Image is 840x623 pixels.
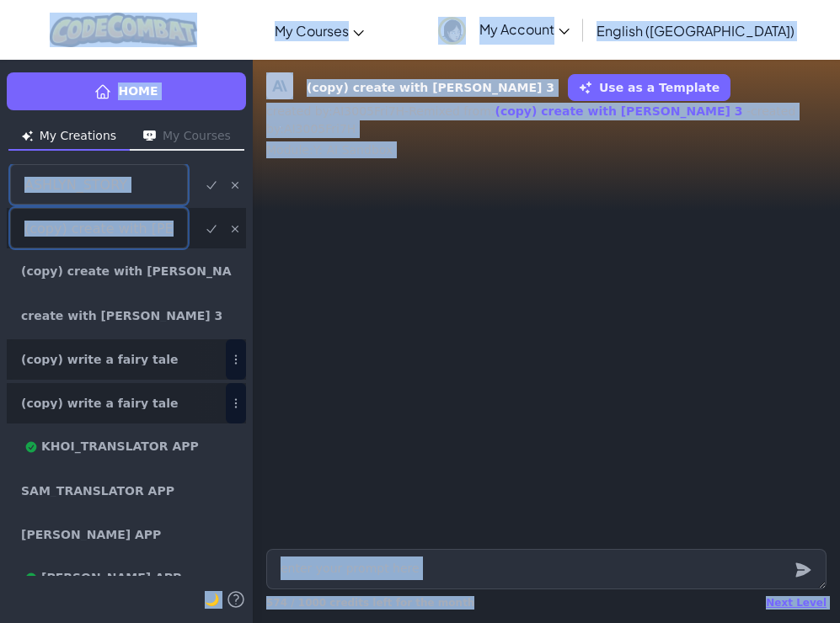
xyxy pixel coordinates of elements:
[21,440,199,454] span: KHOI_TRANSLATOR APP
[597,22,795,40] span: English ([GEOGRAPHIC_DATA])
[205,593,219,606] span: 🌙
[7,252,246,292] a: (copy) create with [PERSON_NAME] 3
[130,124,244,151] button: My Courses
[7,296,246,336] a: create with [PERSON_NAME] 3
[7,383,246,423] a: (copy) write a fairy tale
[266,8,372,53] a: My Courses
[143,130,156,141] img: Icon
[495,104,743,118] a: (copy) create with [PERSON_NAME] 3
[766,596,827,610] div: Next Level
[266,597,474,609] span: 574 / 1000 credits left for the month
[479,20,570,38] span: My Account
[266,72,293,99] img: Claude
[7,471,246,511] a: SAM_TRANSLATOR APP
[8,124,130,151] button: My Creations
[275,22,349,40] span: My Courses
[21,310,222,322] span: create with [PERSON_NAME] 3
[21,572,181,585] span: [PERSON_NAME] APP
[266,141,827,158] div: Module : Y: AI Sandbox
[430,3,578,56] a: My Account
[21,397,178,409] span: (copy) write a fairy tale
[307,79,554,97] strong: (copy) create with [PERSON_NAME] 3
[22,130,33,141] img: Icon
[438,17,466,45] img: avatar
[7,427,246,467] a: KHOI_TRANSLATOR APP
[266,104,404,118] span: created by : AI3005Fri7H
[21,265,232,279] span: (copy) create with [PERSON_NAME] 3
[7,72,246,110] a: Home
[7,558,246,599] a: [PERSON_NAME] APP
[21,354,178,365] span: (copy) write a fairy tale
[588,8,803,53] a: English ([GEOGRAPHIC_DATA])
[568,74,730,101] button: Use as a Template
[404,104,409,118] span: -
[205,589,219,610] button: 🌙
[7,339,246,380] a: (copy) write a fairy tale
[118,83,158,100] span: Home
[266,72,827,158] div: Remixed from : - created by : AI3005Fri7H
[50,13,197,47] img: CodeCombat logo
[21,485,174,497] span: SAM_TRANSLATOR APP
[7,514,246,555] a: [PERSON_NAME] APP
[21,529,161,540] span: [PERSON_NAME] APP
